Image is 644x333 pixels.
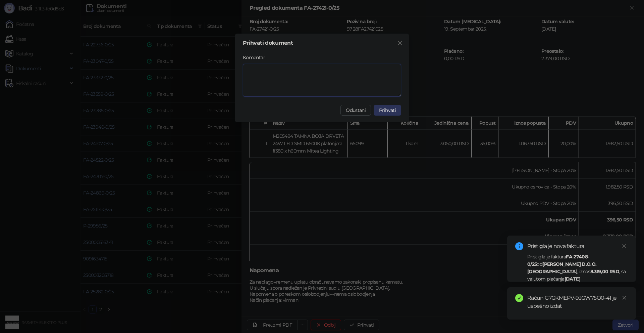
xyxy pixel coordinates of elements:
[374,105,401,116] button: Prihvati
[243,64,401,97] textarea: Komentar
[346,107,366,113] span: Odustani
[379,107,396,113] span: Prihvati
[243,54,269,61] label: Komentar
[527,253,628,283] div: Pristigla je faktura od , iznos , sa valutom plaćanja
[394,38,405,48] button: Close
[340,105,371,116] button: Odustani
[622,244,627,248] span: close
[527,261,596,275] strong: [PERSON_NAME] D.O.O. [GEOGRAPHIC_DATA]
[565,276,580,282] strong: [DATE]
[590,268,619,275] strong: 8.319,00 RSD
[397,40,402,46] span: close
[515,242,523,250] span: info-circle
[515,294,523,302] span: check-circle
[621,294,628,301] a: Close
[527,242,628,250] div: Pristigla je nova faktura
[243,40,401,46] div: Prihvati dokument
[621,242,628,250] a: Close
[527,294,628,310] div: Račun G7GKMEPV-9JGW75O0-41 je uspešno izdat
[622,295,627,300] span: close
[394,40,405,46] span: Zatvori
